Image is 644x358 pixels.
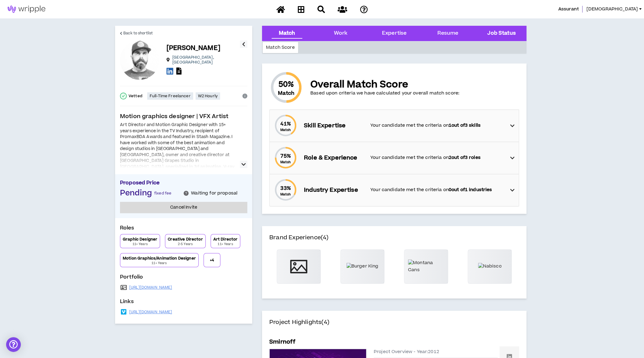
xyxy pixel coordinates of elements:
[304,154,364,162] p: Role & Experience
[120,273,247,283] p: Portfolio
[120,40,159,80] div: Jorge V.
[280,192,291,197] small: Match
[6,337,21,352] div: Open Intercom Messenger
[270,142,519,174] div: 75%MatchRole & ExperienceYour candidate met the criteria on2out of3 roles
[304,186,364,194] p: Industry Expertise
[487,29,515,37] div: Job Status
[310,79,459,90] p: Overall Match Score
[290,258,307,275] span: picture
[408,260,444,273] img: Montana Cans
[120,112,247,121] p: Motion graphics designer | VFX Artist
[310,90,459,96] p: Based upon criteria we have calculated your overall match score:
[449,154,481,161] strong: 2 out of 3 roles
[437,29,458,37] div: Resume
[150,94,191,98] p: Full-Time Freelancer
[120,224,247,234] p: Roles
[269,318,519,334] h4: Project Highlights (4)
[269,338,295,346] h5: Smirnoff
[218,242,233,247] p: 11+ Years
[167,44,220,52] p: [PERSON_NAME]
[184,191,189,196] span: question-circle
[370,187,504,193] p: Your candidate met the criteria on
[449,187,492,193] strong: 0 out of 1 industries
[154,191,171,196] p: fixed fee
[280,152,290,160] span: 75 %
[263,42,298,53] div: Match Score
[120,298,247,308] p: Links
[129,94,142,98] p: Vetted
[191,190,238,196] p: Waiting for proposal
[280,160,291,164] small: Match
[168,237,203,242] p: Creative Director
[370,122,504,129] p: Your candidate met the criteria on
[279,29,295,37] div: Match
[152,261,167,266] p: 11+ Years
[123,30,153,36] span: Back to shortlist
[120,93,127,99] span: check-circle
[279,80,294,90] span: 50 %
[123,237,157,242] p: Graphic Designer
[370,154,504,161] p: Your candidate met the criteria on
[270,110,519,142] div: 41%MatchSkill ExpertiseYour candidate met the criteria on1out of3 skills
[120,179,247,188] p: Proposed Price
[374,349,439,355] span: Project Overview - Year: 2012
[304,121,364,130] p: Skill Expertise
[204,253,220,267] button: +4
[123,256,196,261] p: Motion Graphics/Animation Designer
[210,258,214,263] p: + 4
[449,122,481,129] strong: 1 out of 3 skills
[132,242,148,247] p: 11+ Years
[558,6,578,13] span: Assurant
[280,128,291,132] small: Match
[280,120,290,128] span: 41 %
[129,285,172,290] a: [URL][DOMAIN_NAME]
[120,26,153,40] a: Back to shortlist
[129,310,172,314] a: [URL][DOMAIN_NAME]
[382,29,406,37] div: Expertise
[242,94,247,98] span: info-circle
[213,237,238,242] p: Art Director
[478,263,502,270] img: Nabisco
[178,242,193,247] p: 2-5 Years
[278,90,294,97] small: Match
[586,6,638,13] span: [DEMOGRAPHIC_DATA]
[120,202,247,213] button: Cancel Invite
[198,94,218,98] p: W2 Hourly
[172,55,240,65] p: [GEOGRAPHIC_DATA] , [GEOGRAPHIC_DATA]
[270,174,519,206] div: 33%MatchIndustry ExpertiseYour candidate met the criteria on0out of1 industries
[280,185,290,192] span: 33 %
[120,188,152,198] p: Pending
[120,122,236,182] div: Art Director and Motion Graphic Designer with 15+ years experience in the TV Industry, recipient ...
[334,29,348,37] div: Work
[346,263,379,270] img: Burger King
[269,233,519,249] h4: Brand Experience (4)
